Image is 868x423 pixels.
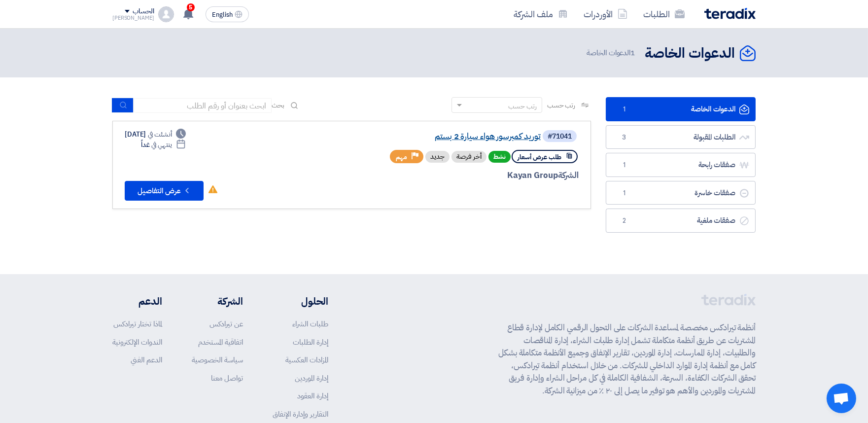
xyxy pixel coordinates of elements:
a: إدارة الموردين [295,373,328,384]
a: توريد كمبرسور هواء سيارة 2 بستم [344,132,541,141]
img: Teradix logo [704,8,756,19]
input: ابحث بعنوان أو رقم الطلب [134,98,272,113]
span: مهم [396,152,407,162]
a: الدعوات الخاصة1 [606,97,756,121]
img: profile_test.png [158,6,174,22]
div: [DATE] [125,129,186,140]
span: بحث [272,100,284,110]
a: الدعم الفني [131,354,162,365]
div: الحساب [133,7,154,16]
a: صفقات خاسرة1 [606,181,756,205]
li: الدعم [112,294,162,309]
a: لماذا تختار تيرادكس [113,318,162,329]
span: 1 [618,160,630,170]
span: 3 [618,133,630,142]
span: 2 [618,216,630,226]
a: ملف الشركة [506,2,576,26]
span: نشط [488,151,511,163]
span: الدعوات الخاصة [587,47,637,59]
li: الشركة [192,294,243,309]
h2: الدعوات الخاصة [645,44,735,63]
a: إدارة الطلبات [293,337,328,348]
a: إدارة العقود [297,390,328,401]
a: صفقات رابحة1 [606,153,756,177]
li: الحلول [273,294,328,309]
span: أنشئت في [148,129,172,140]
button: English [206,6,249,22]
a: اتفاقية المستخدم [198,337,243,348]
span: 1 [630,47,635,58]
div: [PERSON_NAME] [112,15,154,21]
span: 1 [618,105,630,114]
span: 1 [618,188,630,198]
div: #71041 [548,133,572,140]
a: تواصل معنا [211,373,243,384]
a: المزادات العكسية [285,354,328,365]
span: رتب حسب [547,100,575,110]
span: الشركة [558,169,579,181]
a: Open chat [827,384,856,413]
a: التقارير وإدارة الإنفاق [273,409,328,420]
span: طلب عرض أسعار [518,152,561,162]
a: الطلبات [635,2,693,26]
a: عن تيرادكس [209,318,243,329]
div: Kayan Group [342,169,579,182]
button: عرض التفاصيل [125,181,204,201]
span: English [212,11,233,18]
a: الطلبات المقبولة3 [606,125,756,149]
span: ينتهي في [151,140,172,150]
p: أنظمة تيرادكس مخصصة لمساعدة الشركات على التحول الرقمي الكامل لإدارة قطاع المشتريات عن طريق أنظمة ... [498,321,756,397]
span: 5 [187,3,195,11]
a: الندوات الإلكترونية [112,337,162,348]
a: صفقات ملغية2 [606,209,756,233]
div: غداً [141,140,186,150]
a: سياسة الخصوصية [192,354,243,365]
a: طلبات الشراء [292,318,328,329]
a: الأوردرات [576,2,635,26]
div: جديد [425,151,450,163]
div: رتب حسب [508,101,537,111]
div: أخر فرصة [451,151,486,163]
